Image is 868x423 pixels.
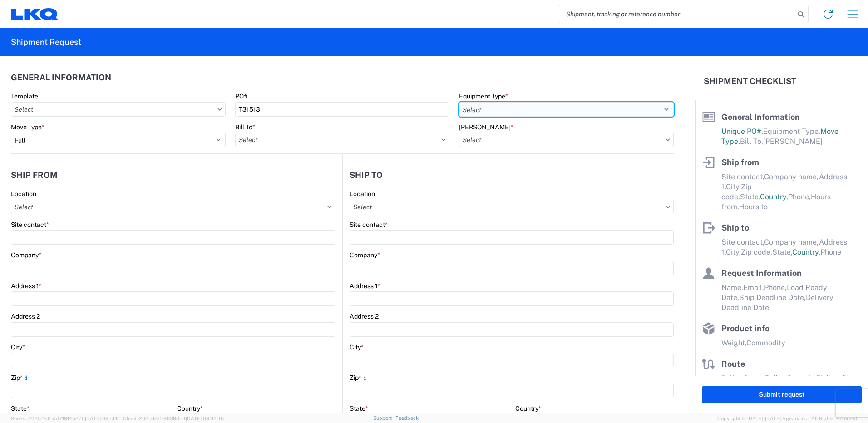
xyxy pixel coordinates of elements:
[11,343,25,351] label: City
[764,283,787,292] span: Phone,
[739,293,806,302] span: Ship Deadline Date,
[235,92,247,100] label: PO#
[11,200,335,214] input: Select
[788,192,811,201] span: Phone,
[721,268,802,278] span: Request Information
[459,92,508,100] label: Equipment Type
[85,416,119,421] span: [DATE] 09:51:11
[459,133,674,147] input: Select
[740,137,763,146] span: Bill To,
[11,102,226,117] input: Select
[721,238,764,246] span: Site contact,
[11,190,36,198] label: Location
[350,282,380,290] label: Address 1
[763,137,823,146] span: [PERSON_NAME]
[235,123,255,131] label: Bill To
[721,223,749,232] span: Ship to
[702,386,862,403] button: Submit request
[11,251,41,259] label: Company
[177,404,203,413] label: Country
[11,416,119,421] span: Server: 2025.18.0-dd719145275
[11,282,42,290] label: Address 1
[743,283,764,292] span: Email,
[726,182,741,191] span: City,
[459,123,513,131] label: [PERSON_NAME]
[792,248,820,256] span: Country,
[721,374,765,383] span: Pallet Count,
[11,92,38,100] label: Template
[11,312,40,320] label: Address 2
[350,343,364,351] label: City
[350,171,383,180] h2: Ship to
[11,73,111,82] h2: General Information
[186,416,224,421] span: [DATE] 09:32:48
[726,248,741,256] span: City,
[11,123,44,131] label: Move Type
[350,221,388,229] label: Site contact
[350,251,380,259] label: Company
[721,127,763,136] span: Unique PO#,
[11,374,30,382] label: Zip
[11,221,49,229] label: Site contact
[123,416,224,421] span: Client: 2025.18.0-9839db4
[764,172,819,181] span: Company name,
[760,192,788,201] span: Country,
[350,374,369,382] label: Zip
[721,157,759,167] span: Ship from
[739,202,768,211] span: Hours to
[11,37,81,48] h2: Shipment Request
[350,200,674,214] input: Select
[515,404,541,413] label: Country
[11,171,58,180] h2: Ship from
[764,238,819,246] span: Company name,
[721,112,800,122] span: General Information
[721,324,769,333] span: Product info
[721,339,746,347] span: Weight,
[721,359,745,369] span: Route
[235,133,450,147] input: Select
[741,248,772,256] span: Zip code,
[746,339,785,347] span: Commodity
[559,5,794,23] input: Shipment, tracking or reference number
[721,283,743,292] span: Name,
[350,190,375,198] label: Location
[11,404,30,413] label: State
[717,414,857,423] span: Copyright © [DATE]-[DATE] Agistix Inc., All Rights Reserved
[350,404,368,413] label: State
[704,76,796,87] h2: Shipment Checklist
[721,172,764,181] span: Site contact,
[772,248,792,256] span: State,
[721,374,861,393] span: Pallet Count in Pickup Stops equals Pallet Count in delivery stops
[350,312,379,320] label: Address 2
[740,192,760,201] span: State,
[373,415,396,421] a: Support
[763,127,820,136] span: Equipment Type,
[820,248,841,256] span: Phone
[395,415,419,421] a: Feedback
